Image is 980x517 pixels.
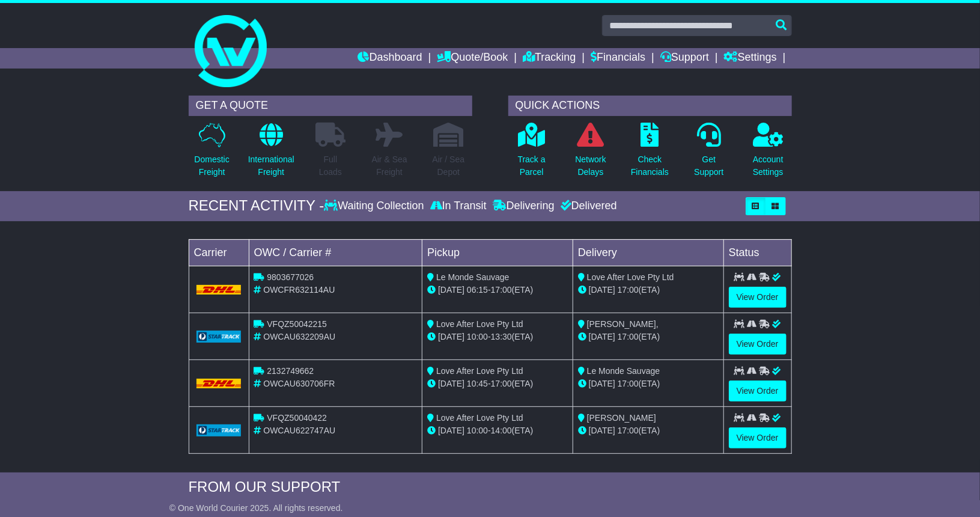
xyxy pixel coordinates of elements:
div: - (ETA) [427,424,568,437]
span: Love After Love Pty Ltd [436,319,523,329]
p: Air / Sea Depot [433,153,465,179]
span: [DATE] [438,379,464,388]
div: - (ETA) [427,331,568,343]
div: GET A QUOTE [189,96,472,116]
span: 14:00 [491,426,512,435]
p: Domestic Freight [194,153,229,179]
p: Check Financials [631,153,669,179]
span: 17:00 [491,285,512,295]
span: Love After Love Pty Ltd [587,272,674,282]
p: Full Loads [315,153,345,179]
span: Love After Love Pty Ltd [436,413,523,423]
a: View Order [729,381,787,402]
span: OWCAU622747AU [263,426,335,435]
div: (ETA) [578,331,719,343]
div: (ETA) [578,378,719,390]
span: 17:00 [618,285,639,295]
a: GetSupport [693,122,724,185]
a: DomesticFreight [193,122,230,185]
a: Settings [724,48,777,69]
a: AccountSettings [752,122,784,185]
a: Quote/Book [437,48,508,69]
a: Tracking [523,48,576,69]
div: RECENT ACTIVITY - [189,197,324,215]
img: GetCarrierServiceLogo [196,331,242,343]
img: DHL.png [196,379,242,388]
span: Le Monde Sauvage [587,366,660,376]
span: [DATE] [438,332,464,341]
span: OWCAU630706FR [263,379,335,388]
td: Carrier [189,239,249,266]
a: Dashboard [358,48,422,69]
span: 9803677026 [267,272,314,282]
p: Account Settings [753,153,784,179]
span: 06:15 [467,285,488,295]
span: 17:00 [618,426,639,435]
p: International Freight [248,153,294,179]
span: [DATE] [589,285,615,295]
span: [DATE] [589,379,615,388]
img: GetCarrierServiceLogo [196,424,242,436]
span: 10:00 [467,332,488,341]
div: In Transit [427,200,490,213]
p: Get Support [694,153,723,179]
a: InternationalFreight [248,122,295,185]
a: Track aParcel [517,122,546,185]
span: VFQZ50042215 [267,319,327,329]
p: Track a Parcel [518,153,546,179]
a: View Order [729,427,787,448]
span: 10:00 [467,426,488,435]
span: [PERSON_NAME] [587,413,656,423]
span: 17:00 [618,379,639,388]
td: Pickup [422,239,573,266]
p: Network Delays [575,153,606,179]
span: [DATE] [589,332,615,341]
span: [DATE] [438,285,464,295]
span: © One World Courier 2025. All rights reserved. [169,503,343,513]
span: OWCFR632114AU [263,285,335,295]
a: NetworkDelays [574,122,606,185]
span: Le Monde Sauvage [436,272,509,282]
span: VFQZ50040422 [267,413,327,423]
span: Love After Love Pty Ltd [436,366,523,376]
span: 2132749662 [267,366,314,376]
span: 17:00 [491,379,512,388]
a: View Order [729,334,787,355]
img: DHL.png [196,285,242,295]
span: OWCAU632209AU [263,332,335,341]
div: Delivered [558,200,617,213]
td: OWC / Carrier # [249,239,422,266]
span: [DATE] [438,426,464,435]
div: Waiting Collection [324,200,427,213]
span: [PERSON_NAME], [587,319,659,329]
a: Support [660,48,709,69]
span: 10:45 [467,379,488,388]
a: View Order [729,287,787,308]
div: - (ETA) [427,284,568,296]
div: Delivering [490,200,558,213]
a: CheckFinancials [630,122,669,185]
div: (ETA) [578,284,719,296]
span: [DATE] [589,426,615,435]
div: - (ETA) [427,378,568,390]
td: Status [723,239,791,266]
div: (ETA) [578,424,719,437]
div: QUICK ACTIONS [508,96,792,116]
div: FROM OUR SUPPORT [189,479,792,496]
td: Delivery [573,239,723,266]
span: 13:30 [491,332,512,341]
span: 17:00 [618,332,639,341]
p: Air & Sea Freight [372,153,407,179]
a: Financials [591,48,645,69]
